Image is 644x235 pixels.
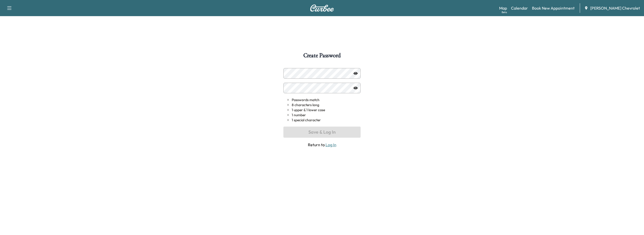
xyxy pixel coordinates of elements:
[303,52,341,61] h1: Create Password
[310,5,334,12] img: Curbee Logo
[292,112,306,117] span: 1 number
[532,5,575,11] a: Book New Appointment
[502,10,507,14] div: Beta
[511,5,528,11] a: Calendar
[590,5,640,11] span: [PERSON_NAME] Chevrolet
[292,102,319,107] span: 8 characters long
[499,5,507,11] a: MapBeta
[292,97,319,102] span: Passwords match
[292,107,325,112] span: 1 upper & 1 lower case
[326,142,336,147] a: Log In
[283,142,361,148] span: Return to
[292,117,321,123] span: 1 special character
